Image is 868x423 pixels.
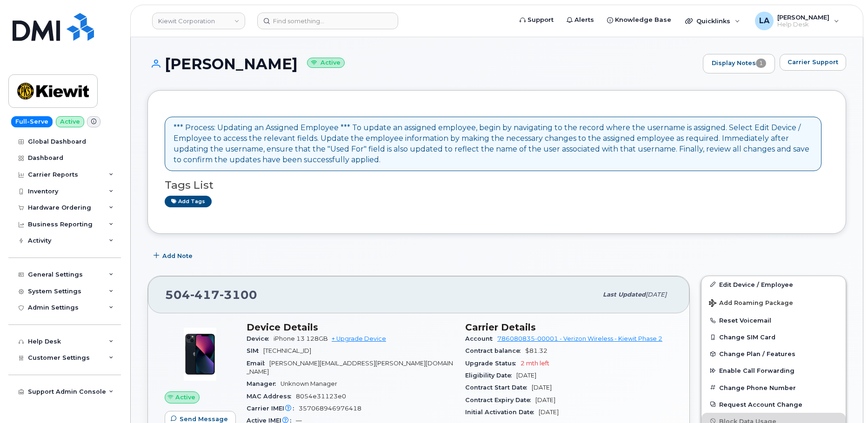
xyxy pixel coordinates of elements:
span: [DATE] [532,384,552,391]
span: Contract Start Date [465,384,532,391]
span: iPhone 13 128GB [274,335,328,342]
a: Display Notes1 [703,54,775,73]
span: [DATE] [535,397,555,403]
span: 2 mth left [521,360,549,367]
span: Active [175,393,195,402]
small: Active [307,58,345,68]
span: [TECHNICAL_ID] [263,347,311,354]
span: 417 [190,288,220,302]
button: Change SIM Card [701,329,846,345]
h3: Carrier Details [465,322,673,333]
span: Account [465,335,497,342]
button: Carrier Support [780,54,846,71]
iframe: Messenger Launcher [828,383,861,416]
button: Change Plan / Features [701,345,846,362]
span: Contract Expiry Date [465,397,535,403]
span: 357068946976418 [299,405,361,412]
span: Upgrade Status [465,360,521,367]
span: Carrier IMEI [247,405,299,412]
h3: Tags List [165,179,829,191]
button: Add Roaming Package [701,293,846,312]
span: SIM [247,347,263,354]
button: Reset Voicemail [701,312,846,329]
button: Change Phone Number [701,379,846,396]
span: 3100 [220,288,257,302]
span: Add Note [162,251,193,260]
span: Carrier Support [788,58,838,66]
span: Change Plan / Features [719,350,795,357]
img: image20231002-3703462-1ig824h.jpeg [172,326,228,382]
a: Edit Device / Employee [701,276,846,293]
button: Add Note [147,248,200,264]
button: Request Account Change [701,396,846,413]
span: Email [247,360,269,367]
button: Enable Call Forwarding [701,362,846,379]
span: [PERSON_NAME][EMAIL_ADDRESS][PERSON_NAME][DOMAIN_NAME] [247,360,453,375]
span: Last updated [603,291,646,298]
div: *** Process: Updating an Assigned Employee *** To update an assigned employee, begin by navigatin... [174,123,813,165]
span: Manager [247,380,280,387]
span: 8054e31123e0 [296,393,346,400]
span: [DATE] [646,291,667,298]
span: MAC Address [247,393,296,400]
span: Enable Call Forwarding [719,367,795,374]
span: Initial Activation Date [465,409,539,416]
h3: Device Details [247,322,454,333]
span: $81.32 [525,347,548,354]
span: [DATE] [539,409,559,416]
span: Eligibility Date [465,372,516,379]
a: Add tags [165,196,212,207]
span: [DATE] [516,372,536,379]
h1: [PERSON_NAME] [147,56,698,72]
span: Contract balance [465,347,525,354]
span: Add Roaming Package [709,299,793,308]
span: 1 [756,59,766,68]
a: + Upgrade Device [332,335,386,342]
span: Device [247,335,274,342]
a: 786080835-00001 - Verizon Wireless - Kiewit Phase 2 [497,335,662,342]
span: Unknown Manager [280,380,337,387]
span: 504 [165,288,257,302]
